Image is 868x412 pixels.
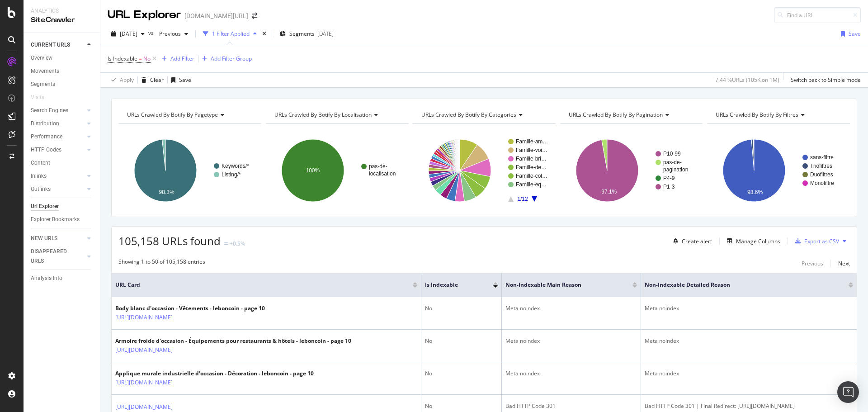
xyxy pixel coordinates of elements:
[31,119,59,128] div: Distribution
[31,106,85,115] a: Search Engines
[663,159,682,166] text: pas-de-
[663,175,675,181] text: P4-9
[774,7,861,23] input: Find a URL
[31,80,94,89] a: Segments
[31,145,85,155] a: HTTP Codes
[849,30,861,38] div: Save
[792,234,839,248] button: Export as CSV
[148,29,156,37] span: vs
[601,189,617,195] text: 97.1%
[791,76,861,84] div: Switch back to Simple mode
[118,258,205,269] div: Showing 1 to 50 of 105,158 entries
[810,154,834,161] text: sans-filtre
[787,73,861,87] button: Switch back to Simple mode
[663,151,681,157] text: P10-99
[31,132,62,142] div: Performance
[645,337,853,345] div: Meta noindex
[230,240,245,247] div: +0.5%
[108,27,148,41] button: [DATE]
[421,111,516,118] span: URLs Crawled By Botify By categories
[31,171,85,181] a: Inlinks
[120,76,134,84] div: Apply
[31,247,76,266] div: DISAPPEARED URLS
[425,337,498,345] div: No
[747,189,763,195] text: 98.6%
[569,111,663,118] span: URLs Crawled By Botify By pagination
[707,131,850,210] svg: A chart.
[31,274,62,283] div: Analysis Info
[31,202,59,211] div: Url Explorer
[108,7,181,23] div: URL Explorer
[274,111,372,118] span: URLs Crawled By Botify By localisation
[369,170,396,177] text: localisation
[420,108,547,122] h4: URLs Crawled By Botify By categories
[716,111,798,118] span: URLs Crawled By Botify By filtres
[224,242,228,245] img: Equal
[150,76,164,84] div: Clear
[266,131,409,210] svg: A chart.
[425,369,498,378] div: No
[505,337,637,345] div: Meta noindex
[108,55,137,62] span: Is Indexable
[663,166,688,173] text: pagination
[425,281,480,289] span: Is Indexable
[168,73,191,87] button: Save
[413,131,556,210] svg: A chart.
[31,158,50,168] div: Content
[143,52,151,65] span: No
[31,234,57,243] div: NEW URLS
[560,131,703,210] svg: A chart.
[115,313,173,322] a: [URL][DOMAIN_NAME]
[670,234,712,248] button: Create alert
[31,215,94,224] a: Explorer Bookmarks
[115,403,173,412] a: [URL][DOMAIN_NAME]
[31,119,85,128] a: Distribution
[31,7,93,15] div: Analytics
[31,234,85,243] a: NEW URLS
[31,202,94,211] a: Url Explorer
[31,93,53,102] a: Visits
[306,167,320,174] text: 100%
[159,189,175,195] text: 98.3%
[810,163,832,169] text: Triofiltres
[276,27,337,41] button: Segments[DATE]
[682,237,712,245] div: Create alert
[810,171,833,178] text: Duofiltres
[170,55,194,62] div: Add Filter
[31,53,94,63] a: Overview
[31,66,59,76] div: Movements
[289,30,315,38] span: Segments
[115,304,265,313] div: Body blanc d'occasion - Vêtements - leboncoin - page 10
[115,369,314,378] div: Applique murale industrielle d'occasion - Décoration - leboncoin - page 10
[802,258,823,269] button: Previous
[184,11,248,20] div: [DOMAIN_NAME][URL]
[838,258,850,269] button: Next
[663,184,675,190] text: P1-3
[125,108,253,122] h4: URLs Crawled By Botify By pagetype
[804,237,839,245] div: Export as CSV
[179,76,191,84] div: Save
[31,53,52,63] div: Overview
[645,369,853,378] div: Meta noindex
[723,236,780,246] button: Manage Columns
[199,27,260,41] button: 1 Filter Applied
[837,27,861,41] button: Save
[158,53,194,64] button: Add Filter
[516,138,548,145] text: Famille-am…
[369,163,387,170] text: pas-de-
[31,15,93,25] div: SiteCrawler
[127,111,218,118] span: URLs Crawled By Botify By pagetype
[138,73,164,87] button: Clear
[810,180,834,186] text: Monofiltre
[425,402,498,410] div: No
[156,30,181,38] span: Previous
[211,55,252,62] div: Add Filter Group
[115,281,410,289] span: URL Card
[108,73,134,87] button: Apply
[736,237,780,245] div: Manage Columns
[505,281,619,289] span: Non-Indexable Main Reason
[518,196,528,202] text: 1/12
